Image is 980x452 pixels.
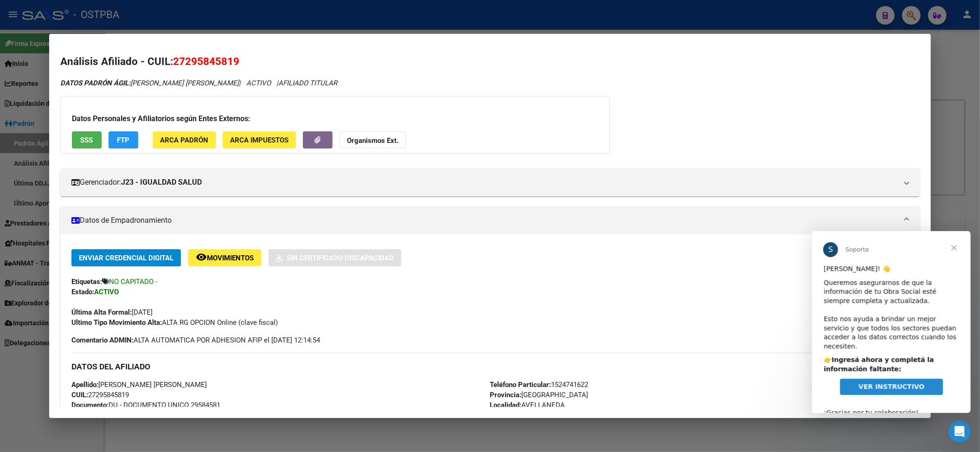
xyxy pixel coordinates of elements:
[948,420,971,443] iframe: Intercom live chat
[60,54,920,70] h2: Análisis Afiliado - CUIL:
[160,136,208,144] span: ARCA Padrón
[109,131,138,149] button: FTP
[71,308,132,316] strong: Última Alta Formal:
[79,254,173,262] span: Enviar Credencial Digital
[71,278,102,286] strong: Etiquetas:
[490,381,551,389] strong: Teléfono Particular:
[71,336,134,344] strong: Comentario ADMIN:
[71,288,94,296] strong: Estado:
[347,136,398,145] strong: Organismos Ext.
[60,207,920,234] mat-expansion-panel-header: Datos de Empadronamiento
[71,249,181,266] button: Enviar Credencial Digital
[490,391,522,399] strong: Provincia:
[223,131,296,149] button: ARCA Impuestos
[71,318,162,327] strong: Ultimo Tipo Movimiento Alta:
[490,391,589,399] span: [GEOGRAPHIC_DATA]
[12,168,147,195] div: ¡Gracias por tu colaboración! ​
[71,401,220,409] span: DU - DOCUMENTO UNICO 29584581
[269,249,401,266] button: Sin Certificado Discapacidad
[71,362,909,372] h3: DATOS DEL AFILIADO
[94,288,119,296] strong: ACTIVO
[71,401,109,409] strong: Documento:
[188,249,261,266] button: Movimientos
[117,136,129,144] span: FTP
[490,401,565,409] span: AVELLANEDA
[278,79,337,87] span: AFILIADO TITULAR
[71,391,129,399] span: 27295845819
[60,168,920,196] mat-expansion-panel-header: Gerenciador:J23 - IGUALDAD SALUD
[71,308,153,316] span: [DATE]
[72,113,598,124] h3: Datos Personales y Afiliatorios según Entes Externos:
[72,131,102,149] button: SSS
[153,131,216,149] button: ARCA Padrón
[60,79,130,87] strong: DATOS PADRÓN ÁGIL:
[71,215,898,226] mat-panel-title: Datos de Empadronamiento
[207,254,254,262] span: Movimientos
[60,79,337,87] i: | ACTIVO |
[812,231,971,413] iframe: Intercom live chat mensaje
[490,381,589,389] span: 1524741622
[230,136,288,144] span: ARCA Impuestos
[173,55,239,67] span: 27295845819
[71,381,207,389] span: [PERSON_NAME] [PERSON_NAME]
[71,381,98,389] strong: Apellido:
[121,177,202,188] strong: J23 - IGUALDAD SALUD
[71,391,88,399] strong: CUIL:
[109,278,157,286] span: NO CAPITADO -
[71,335,320,345] span: ALTA AUTOMATICA POR ADHESION AFIP el [DATE] 12:14:54
[490,401,522,409] strong: Localidad:
[287,254,394,262] span: Sin Certificado Discapacidad
[80,136,93,144] span: SSS
[71,318,278,327] span: ALTA RG OPCION Online (clave fiscal)
[60,79,239,87] span: [PERSON_NAME] [PERSON_NAME]
[339,131,406,149] button: Organismos Ext.
[71,177,898,188] mat-panel-title: Gerenciador:
[196,252,207,263] mat-icon: remove_red_eye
